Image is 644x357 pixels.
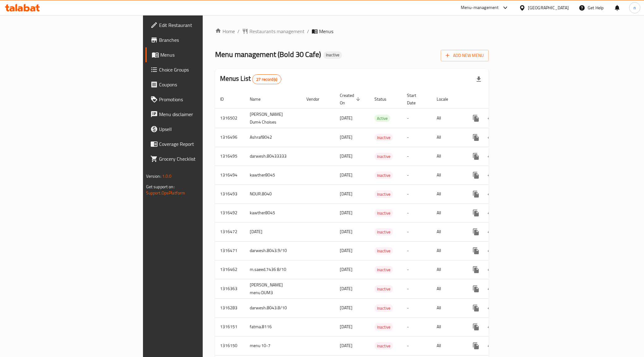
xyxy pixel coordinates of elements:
span: Start Date [407,92,424,107]
div: [GEOGRAPHIC_DATA] [528,4,569,11]
td: [PERSON_NAME] menu DUM3 [245,279,301,298]
span: Inactive [374,324,393,331]
span: [DATE] [340,133,352,141]
button: Change Status [483,149,498,164]
span: Name [250,95,269,103]
td: NOUR.8040 [245,185,301,203]
span: [DATE] [340,114,352,122]
td: [PERSON_NAME] Dum4 Choises [245,108,301,128]
td: - [402,279,432,298]
th: Actions [464,90,533,109]
div: Inactive [374,172,393,179]
nav: breadcrumb [215,28,489,35]
span: Menu management ( Bold 30 Cafe ) [215,47,321,61]
td: All [432,128,464,147]
span: [DATE] [340,246,352,255]
a: Menus [145,47,251,62]
span: Inactive [374,247,393,255]
span: Edit Restaurant [159,21,246,29]
button: Change Status [483,320,498,334]
span: Promotions [159,96,246,103]
span: [DATE] [340,190,352,198]
td: darwesh.8043.9/10 [245,241,301,260]
span: Inactive [374,266,393,273]
button: more [469,320,483,334]
td: - [402,298,432,317]
span: Menu disclaimer [159,111,246,118]
span: Choice Groups [159,66,246,73]
a: Choice Groups [145,62,251,77]
span: Grocery Checklist [159,155,246,163]
td: - [402,241,432,260]
td: darwesh.80433333 [245,147,301,166]
a: Upsell [145,122,251,137]
span: Inactive [374,342,393,350]
span: [DATE] [340,285,352,293]
td: All [432,222,464,241]
span: Created On [340,92,362,107]
button: Change Status [483,243,498,258]
div: Inactive [374,342,393,350]
button: Change Status [483,262,498,277]
span: ID [220,95,232,103]
td: All [432,279,464,298]
button: more [469,301,483,316]
span: Upsell [159,125,246,133]
td: [DATE] [245,222,301,241]
td: - [402,128,432,147]
span: n [633,4,636,11]
td: - [402,336,432,355]
a: Coverage Report [145,137,251,151]
td: All [432,108,464,128]
span: Version: [146,172,161,180]
td: - [402,147,432,166]
button: Change Status [483,281,498,296]
span: [DATE] [340,228,352,236]
td: - [402,203,432,222]
span: [DATE] [340,209,352,217]
button: more [469,130,483,145]
div: Inactive [374,228,393,236]
div: Inactive [374,266,393,273]
button: Change Status [483,168,498,183]
span: [DATE] [340,171,352,179]
div: Active [374,115,390,122]
div: Inactive [323,51,342,59]
div: Inactive [374,153,393,160]
div: Total records count [252,74,281,84]
a: Menu disclaimer [145,107,251,122]
td: All [432,260,464,279]
a: Promotions [145,92,251,107]
span: Status [374,95,395,103]
button: Change Status [483,206,498,220]
span: Inactive [374,134,393,141]
button: Change Status [483,130,498,145]
div: Inactive [374,190,393,198]
a: Branches [145,33,251,47]
span: Inactive [374,229,393,236]
button: more [469,243,483,258]
span: [DATE] [340,152,352,160]
td: - [402,222,432,241]
td: fatma.8116 [245,317,301,336]
button: more [469,168,483,183]
span: Branches [159,36,246,44]
span: Inactive [374,305,393,312]
span: Menus [319,28,333,35]
button: more [469,187,483,202]
div: Export file [471,72,486,87]
td: All [432,241,464,260]
td: darwesh.8043.8/10 [245,298,301,317]
a: Support.OpsPlatform [146,189,185,197]
td: menu 10-7 [245,336,301,355]
div: Inactive [374,285,393,293]
span: [DATE] [340,323,352,331]
span: Inactive [374,172,393,179]
span: Vendor [306,95,327,103]
span: [DATE] [340,304,352,312]
span: 1.0.0 [162,172,172,180]
span: Coverage Report [159,140,246,148]
button: more [469,338,483,353]
td: kawther8045 [245,203,301,222]
td: - [402,260,432,279]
